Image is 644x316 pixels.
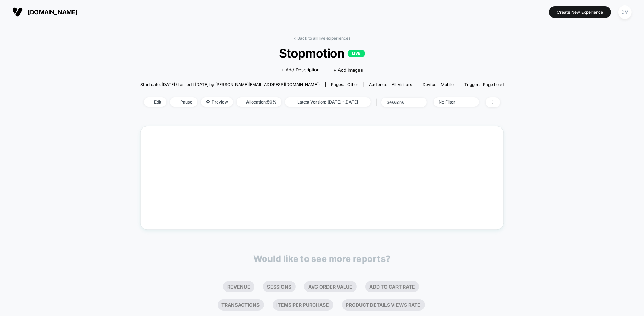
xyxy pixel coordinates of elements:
div: No Filter [439,99,466,105]
span: Page Load [483,82,504,87]
span: Preview [201,97,233,107]
div: Pages: [331,82,358,87]
span: All Visitors [392,82,412,87]
li: Sessions [263,281,296,292]
button: Create New Experience [549,6,611,18]
div: Audience: [369,82,412,87]
div: Trigger: [464,82,504,87]
li: Avg Order Value [304,281,357,292]
a: < Back to all live experiences [294,36,350,41]
span: Pause [170,97,197,107]
img: Visually logo [12,7,23,17]
p: Would like to see more reports? [253,254,391,264]
li: Revenue [223,281,254,292]
span: Latest Version: [DATE] - [DATE] [285,97,371,107]
span: Allocation: 50% [237,97,281,107]
div: sessions [387,100,414,105]
li: Add To Cart Rate [365,281,419,292]
span: [DOMAIN_NAME] [28,9,78,16]
p: LIVE [348,50,365,57]
span: Device: [417,82,459,87]
button: DM [616,5,634,19]
li: Product Details Views Rate [342,299,425,311]
button: [DOMAIN_NAME] [10,7,80,17]
div: DM [618,5,632,19]
span: + Add Description [281,66,320,73]
span: mobile [441,82,454,87]
span: + Add Images [333,67,363,73]
span: Edit [144,97,166,107]
span: other [347,82,358,87]
span: | [374,97,381,107]
li: Transactions [218,299,264,311]
span: Stopmotion [159,46,486,60]
li: Items Per Purchase [273,299,333,311]
span: Start date: [DATE] (Last edit [DATE] by [PERSON_NAME][EMAIL_ADDRESS][DOMAIN_NAME]) [140,82,320,87]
